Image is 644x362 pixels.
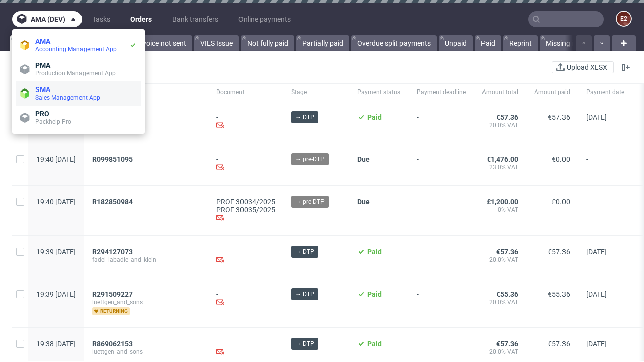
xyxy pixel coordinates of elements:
span: Amount paid [534,88,570,97]
a: VIES Issue [194,35,239,51]
span: → pre-DTP [295,155,325,164]
span: €57.36 [548,248,570,256]
span: €1,476.00 [487,155,518,163]
span: PRO [35,110,49,118]
span: - [417,155,466,173]
span: [DATE] [586,248,607,256]
a: Unpaid [439,35,473,51]
span: 19:39 [DATE] [36,248,76,256]
a: Online payments [232,11,297,27]
span: Due [357,155,370,163]
span: Payment status [357,88,400,97]
a: PROPackhelp Pro [16,106,141,130]
span: luettgen_and_sons [92,298,200,306]
span: R182850984 [92,198,133,206]
a: PROF 30034/2025 [216,198,275,206]
span: - [586,155,624,173]
span: PMA [35,61,50,69]
span: Order ID [92,88,200,97]
span: fadel_labadie_and_klein [92,256,200,264]
a: Orders [124,11,158,27]
a: PMAProduction Management App [16,57,141,81]
span: R099851095 [92,155,133,163]
span: - [417,113,466,131]
span: £1,200.00 [487,198,518,206]
a: Invoice not sent [131,35,192,51]
a: Missing invoice [540,35,599,51]
span: → pre-DTP [295,197,325,206]
span: €57.36 [548,340,570,348]
span: - [417,248,466,265]
a: Not fully paid [241,35,294,51]
div: - [216,248,275,265]
button: ama (dev) [12,11,82,27]
span: Sales Management App [35,94,100,101]
span: Accounting Management App [35,46,117,53]
span: 20.0% VAT [482,298,518,306]
a: Paid [475,35,501,51]
a: R182850984 [92,198,135,206]
span: → DTP [295,290,314,299]
span: fisher_stark [92,121,200,129]
span: 20.0% VAT [482,256,518,264]
span: Paid [367,248,382,256]
span: 20.0% VAT [482,348,518,356]
span: 20.0% VAT [482,121,518,129]
span: Payment deadline [417,88,466,97]
a: Bank transfers [166,11,224,27]
a: Tasks [86,11,116,27]
span: €57.36 [548,113,570,121]
span: €57.36 [496,248,518,256]
span: 19:40 [DATE] [36,198,76,206]
span: luettgen_and_sons [92,348,200,356]
div: - [216,290,275,308]
span: - [586,198,624,223]
span: 19:38 [DATE] [36,340,76,348]
span: [DATE] [586,290,607,298]
div: - [216,155,275,173]
button: Upload XLSX [552,61,614,73]
a: R099851095 [92,155,135,163]
span: €0.00 [552,155,570,163]
a: R291509227 [92,290,135,298]
span: - [417,290,466,315]
a: Partially paid [296,35,349,51]
span: 0% VAT [482,206,518,214]
span: R294127073 [92,248,133,256]
span: €57.36 [496,113,518,121]
a: Reprint [503,35,538,51]
a: SMASales Management App [16,81,141,106]
a: R869062153 [92,340,135,348]
span: Paid [367,290,382,298]
span: R869062153 [92,340,133,348]
span: → DTP [295,339,314,348]
span: €57.36 [496,340,518,348]
span: 19:39 [DATE] [36,290,76,298]
span: returning [92,307,130,315]
a: R294127073 [92,248,135,256]
span: Paid [367,340,382,348]
span: 23.0% VAT [482,163,518,171]
span: Packhelp Pro [35,118,71,125]
span: R291509227 [92,290,133,298]
span: Payment date [586,88,624,97]
a: All [10,35,39,51]
span: €55.36 [548,290,570,298]
span: £0.00 [552,198,570,206]
span: Amount total [482,88,518,97]
span: 19:40 [DATE] [36,155,76,163]
span: SMA [35,85,50,94]
span: Paid [367,113,382,121]
span: Document [216,88,275,97]
a: PROF 30035/2025 [216,206,275,214]
span: Stage [291,88,341,97]
span: - [417,340,466,357]
span: €55.36 [496,290,518,298]
span: → DTP [295,113,314,122]
span: ama (dev) [31,16,65,23]
span: - [417,198,466,223]
span: Upload XLSX [565,64,609,71]
span: [DATE] [586,340,607,348]
span: Due [357,198,370,206]
figcaption: e2 [617,12,631,26]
